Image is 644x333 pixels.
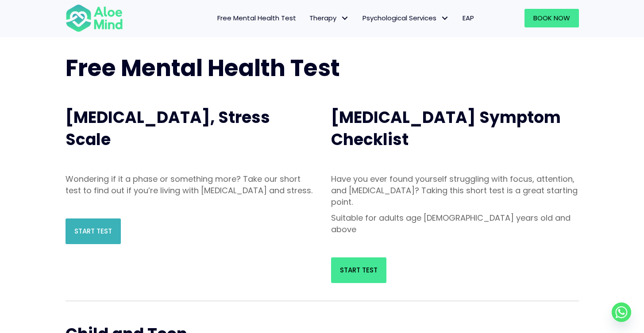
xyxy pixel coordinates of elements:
a: TherapyTherapy: submenu [303,9,356,27]
a: Start Test [331,257,386,283]
span: [MEDICAL_DATA] Symptom Checklist [331,106,561,151]
a: Free Mental Health Test [211,9,303,27]
span: Therapy: submenu [339,12,351,25]
span: Free Mental Health Test [217,13,296,23]
p: Wondering if it a phase or something more? Take our short test to find out if you’re living with ... [66,173,313,196]
span: Free Mental Health Test [66,52,340,84]
img: Aloe mind Logo [66,4,123,33]
span: Psychological Services: submenu [439,12,451,25]
span: Therapy [309,13,349,23]
span: Start Test [74,226,112,236]
nav: Menu [135,9,481,27]
span: [MEDICAL_DATA], Stress Scale [66,106,270,151]
a: Psychological ServicesPsychological Services: submenu [356,9,456,27]
span: Book Now [533,13,570,23]
span: Start Test [340,265,378,275]
a: Whatsapp [612,302,631,322]
a: EAP [456,9,481,27]
span: EAP [463,13,474,23]
span: Psychological Services [362,13,449,23]
a: Book Now [524,9,579,27]
p: Suitable for adults age [DEMOGRAPHIC_DATA] years old and above [331,212,579,235]
a: Start Test [66,218,121,244]
p: Have you ever found yourself struggling with focus, attention, and [MEDICAL_DATA]? Taking this sh... [331,173,579,208]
